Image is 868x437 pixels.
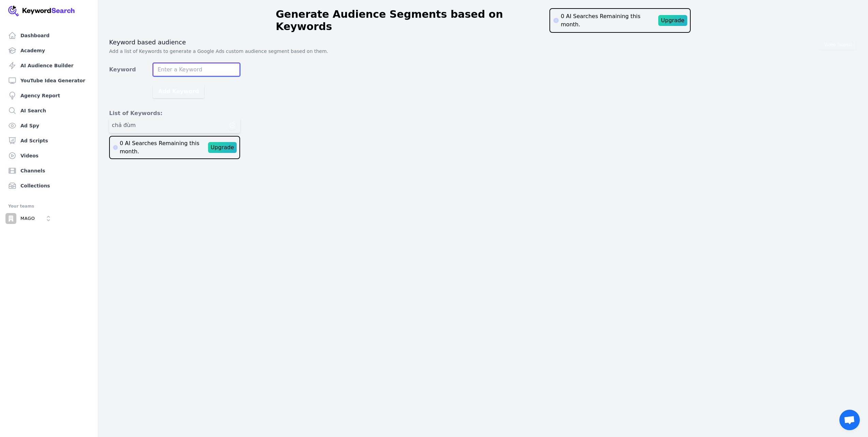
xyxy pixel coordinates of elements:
[112,121,136,129] span: chả đùm
[276,8,550,33] h1: Generate Audience Segments based on Keywords
[5,213,16,224] img: MAGO
[5,44,92,57] a: Academy
[5,119,92,132] a: Ad Spy
[5,149,92,163] a: Videos
[5,134,92,147] a: Ad Scripts
[5,74,92,87] a: YouTube Idea Generator
[5,104,92,117] a: AI Search
[5,59,92,72] a: AI Audience Builder
[820,40,856,50] button: Video Tutorial
[208,142,237,153] div: Upgrade
[5,213,54,224] button: Open organization switcher
[109,109,240,117] h3: List of Keywords:
[109,48,857,55] p: Add a list of Keywords to generate a Google Ads custom audience segment based on them.
[839,410,860,430] div: Open chat
[153,63,240,76] input: Enter a Keyword
[658,15,687,26] div: Upgrade
[109,66,153,74] label: Keyword
[109,136,240,159] div: 0 AI Searches Remaining this month.
[20,215,35,222] p: MAGO
[5,29,92,42] a: Dashboard
[549,8,690,33] div: 0 AI Searches Remaining this month.
[5,89,92,102] a: Agency Report
[153,85,204,98] button: Add Keyword
[5,164,92,178] a: Channels
[8,5,75,16] img: Your Company
[5,179,92,193] a: Collections
[109,38,857,46] h3: Keyword based audience
[8,202,90,210] div: Your teams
